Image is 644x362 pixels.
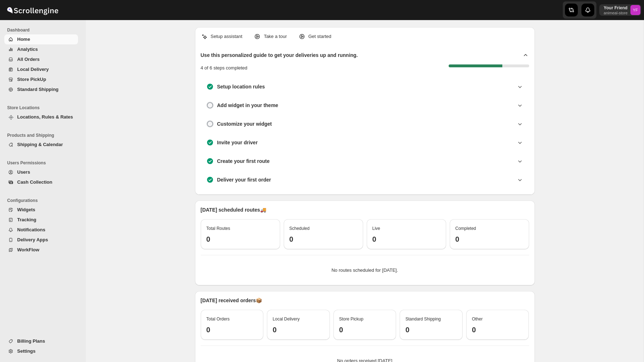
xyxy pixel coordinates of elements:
p: [DATE] received orders 📦 [201,297,529,304]
button: Settings [4,346,78,356]
span: Dashboard [7,27,81,33]
h3: Deliver your first order [217,176,271,183]
p: Get started [308,33,331,40]
h3: 0 [206,325,258,334]
h3: Add widget in your theme [217,102,278,109]
h3: 0 [289,235,357,243]
span: Store Pickup [339,317,364,322]
button: User menu [599,4,641,16]
p: Take a tour [264,33,287,40]
span: Standard Shipping [17,87,59,92]
span: Widgets [17,207,35,212]
h3: 0 [206,235,274,243]
span: Analytics [17,47,38,52]
h3: 0 [273,325,324,334]
h3: Setup location rules [217,83,265,90]
p: animeal-store [604,11,628,15]
h3: Customize your widget [217,120,272,127]
button: Delivery Apps [4,235,78,245]
span: Your Friend [630,5,640,15]
span: Standard Shipping [405,317,441,322]
span: Delivery Apps [17,237,48,242]
span: All Orders [17,57,40,62]
h3: 0 [472,325,523,334]
p: 4 of 6 steps completed [201,64,248,72]
span: Scheduled [289,226,310,231]
p: [DATE] scheduled routes 🚚 [201,206,529,213]
span: Total Orders [206,317,230,322]
span: Store Locations [7,105,81,111]
button: WorkFlow [4,245,78,255]
button: Notifications [4,225,78,235]
button: Widgets [4,205,78,215]
p: No routes scheduled for [DATE]. [206,267,523,274]
span: Cash Collection [17,179,52,185]
button: Home [4,34,78,44]
text: YF [633,8,638,12]
h2: Use this personalized guide to get your deliveries up and running. [201,52,358,59]
span: Notifications [17,227,45,232]
span: Live [372,226,380,231]
h3: Invite your driver [217,139,258,146]
p: Setup assistant [211,33,243,40]
button: Tracking [4,215,78,225]
span: Configurations [7,198,81,203]
p: Your Friend [604,5,628,11]
span: Locations, Rules & Rates [17,114,73,120]
span: Tracking [17,217,36,222]
span: Home [17,37,30,42]
span: Local Delivery [273,317,299,322]
h3: 0 [455,235,523,243]
img: ScrollEngine [6,1,59,19]
span: Local Delivery [17,67,49,72]
span: Store PickUp [17,77,46,82]
span: Billing Plans [17,338,45,344]
button: Users [4,167,78,177]
span: Shipping & Calendar [17,142,63,147]
button: Shipping & Calendar [4,140,78,150]
span: Users Permissions [7,160,81,166]
button: All Orders [4,54,78,64]
h3: 0 [405,325,457,334]
span: Completed [455,226,476,231]
button: Cash Collection [4,177,78,187]
span: Total Routes [206,226,230,231]
span: Other [472,317,483,322]
h3: 0 [372,235,440,243]
span: Products and Shipping [7,132,81,138]
h3: Create your first route [217,158,270,165]
h3: 0 [339,325,391,334]
button: Locations, Rules & Rates [4,112,78,122]
button: Billing Plans [4,336,78,346]
button: Analytics [4,44,78,54]
span: Settings [17,348,35,354]
span: WorkFlow [17,247,39,252]
span: Users [17,169,30,175]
